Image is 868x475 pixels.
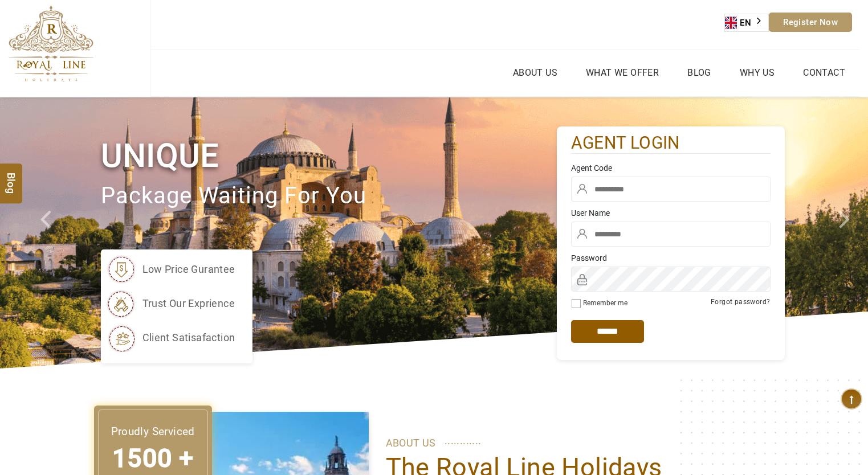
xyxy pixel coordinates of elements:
a: Check next image [825,97,868,368]
p: ABOUT US [386,435,768,452]
label: Agent Code [571,162,771,174]
li: client satisafaction [107,324,235,352]
a: Forgot password? [711,298,770,306]
span: ............ [445,432,482,449]
a: About Us [510,64,560,81]
li: low price gurantee [107,255,235,284]
h2: agent login [571,132,771,154]
a: EN [725,14,768,31]
label: User Name [571,207,771,219]
p: package waiting for you [101,177,557,215]
a: What we Offer [583,64,662,81]
span: Blog [4,173,19,182]
label: Password [571,252,771,264]
a: Check next prev [26,97,70,368]
a: Why Us [737,64,777,81]
a: Register Now [769,13,852,32]
li: trust our exprience [107,289,235,318]
a: Contact [800,64,848,81]
aside: Language selected: English [724,14,769,32]
label: Remember me [583,299,627,307]
img: The Royal Line Holidays [9,5,93,82]
a: Blog [684,64,714,81]
div: Language [724,14,769,32]
h1: Unique [101,134,557,177]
